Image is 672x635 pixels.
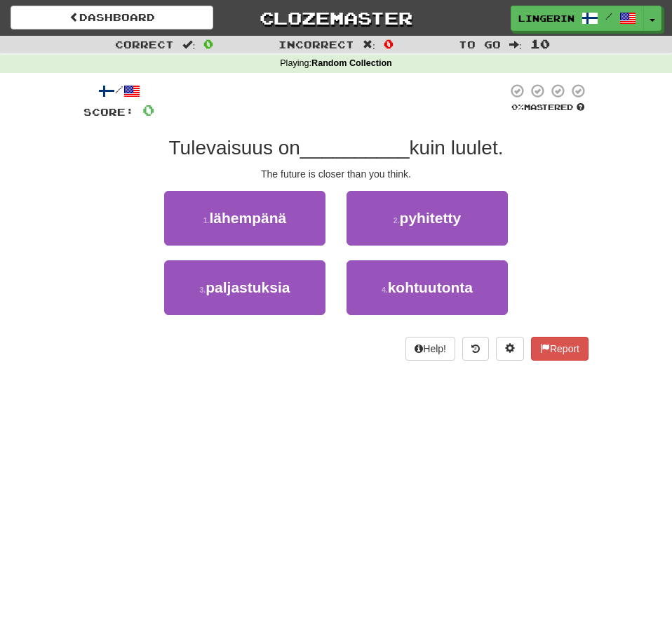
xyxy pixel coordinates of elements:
[234,6,437,30] a: Clozemaster
[605,11,612,21] span: /
[11,6,213,29] a: Dashboard
[83,106,134,118] span: Score:
[83,167,589,181] div: The future is closer than you think.
[300,137,410,159] span: __________
[511,6,644,31] a: LingeringWater3403 /
[115,39,174,51] span: Correct
[278,39,354,51] span: Incorrect
[507,102,589,113] div: Mastered
[142,101,154,119] span: 0
[509,39,522,49] span: :
[164,191,325,246] button: 1.lähempänä
[459,39,501,51] span: To go
[206,279,290,295] span: paljastuksia
[462,337,489,361] button: Round history (alt+y)
[199,286,206,294] small: 3 .
[182,39,195,49] span: :
[347,191,508,246] button: 2.pyhitetty
[210,210,287,226] span: lähempänä
[388,279,473,295] span: kohtuutonta
[511,102,524,112] span: 0 %
[384,36,394,51] span: 0
[347,260,508,315] button: 4.kohtuutonta
[405,337,455,361] button: Help!
[203,36,213,51] span: 0
[203,216,210,225] small: 1 .
[164,260,325,315] button: 3.paljastuksia
[311,58,392,68] strong: Random Collection
[394,216,400,225] small: 2 .
[410,137,504,159] span: kuin luulet.
[530,36,550,51] span: 10
[363,39,375,49] span: :
[169,137,300,159] span: Tulevaisuus on
[400,210,462,226] span: pyhitetty
[382,286,388,294] small: 4 .
[518,12,574,25] span: LingeringWater3403
[531,337,589,361] button: Report
[83,83,154,100] div: /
